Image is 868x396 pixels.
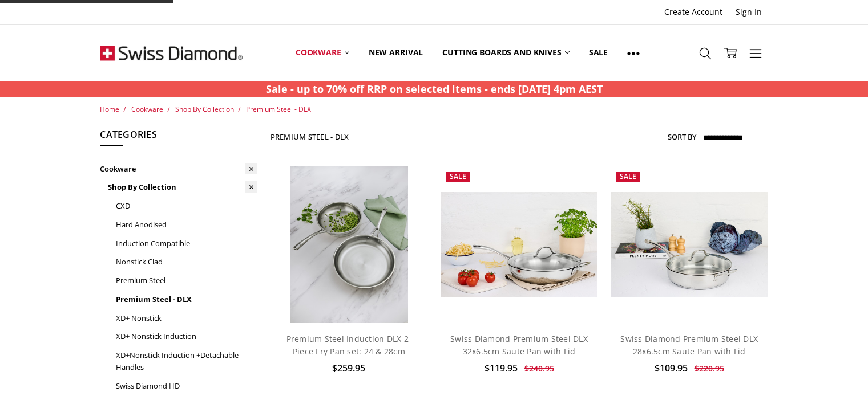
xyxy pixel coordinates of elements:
[100,128,257,147] h5: Categories
[116,377,257,395] a: Swiss Diamond HD
[620,172,636,181] span: Sale
[271,166,428,323] a: Premium steel DLX 2pc fry pan set (28 and 24cm) life style shot
[286,27,359,78] a: Cookware
[441,192,598,297] img: Swiss Diamond Premium Steel DLX 32x6.5cm Saute Pan with Lid
[450,172,466,181] span: Sale
[485,362,518,374] span: $119.95
[611,192,768,297] img: Swiss Diamond Premium Steel DLX 28x6.5cm Saute Pan with Lid
[175,104,234,114] a: Shop By Collection
[655,362,688,374] span: $109.95
[524,363,554,374] span: $240.95
[266,82,603,96] strong: Sale - up to 70% off RRP on selected items - ends [DATE] 4pm AEST
[116,290,257,309] a: Premium Steel - DLX
[658,4,729,20] a: Create Account
[617,27,649,79] a: Show All
[441,166,598,323] a: Swiss Diamond Premium Steel DLX 32x6.5cm Saute Pan with Lid
[433,27,579,78] a: Cutting boards and knives
[100,104,119,114] a: Home
[286,333,412,357] a: Premium Steel Induction DLX 2-Piece Fry Pan set: 24 & 28cm
[108,178,257,197] a: Shop By Collection
[131,104,163,114] a: Cookware
[579,27,617,78] a: Sale
[290,166,408,323] img: Premium steel DLX 2pc fry pan set (28 and 24cm) life style shot
[116,197,257,215] a: CXD
[359,27,433,78] a: New arrival
[116,327,257,346] a: XD+ Nonstick Induction
[668,128,696,146] label: Sort By
[116,346,257,377] a: XD+Nonstick Induction +Detachable Handles
[729,4,768,20] a: Sign In
[246,104,311,114] a: Premium Steel - DLX
[332,362,365,374] span: $259.95
[116,252,257,271] a: Nonstick Clad
[116,234,257,253] a: Induction Compatible
[116,309,257,328] a: XD+ Nonstick
[116,271,257,290] a: Premium Steel
[100,160,257,178] a: Cookware
[116,215,257,234] a: Hard Anodised
[611,166,768,323] a: Swiss Diamond Premium Steel DLX 28x6.5cm Saute Pan with Lid
[620,333,758,357] a: Swiss Diamond Premium Steel DLX 28x6.5cm Saute Pan with Lid
[100,25,243,81] img: Free Shipping On Every Order
[271,132,349,141] h1: Premium Steel - DLX
[450,333,588,357] a: Swiss Diamond Premium Steel DLX 32x6.5cm Saute Pan with Lid
[695,363,724,374] span: $220.95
